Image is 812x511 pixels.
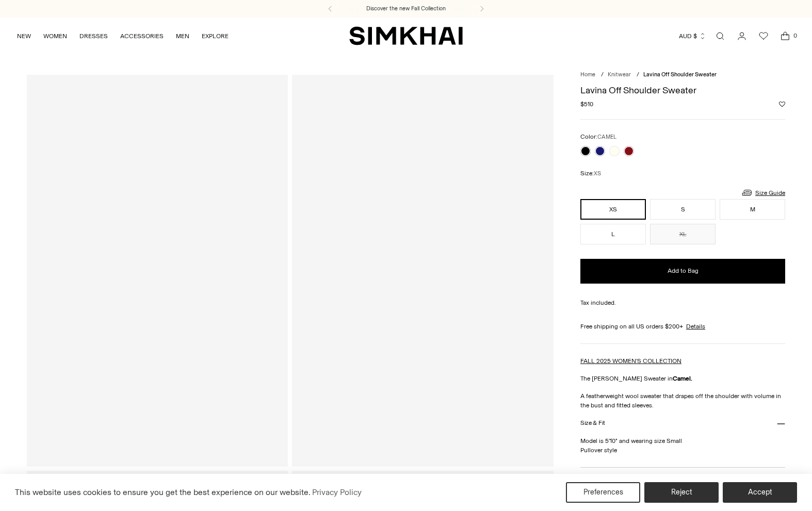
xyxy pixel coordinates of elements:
[686,322,705,331] a: Details
[732,26,752,46] a: Go to the account page
[790,31,800,40] span: 0
[608,71,631,78] a: Knitwear
[580,298,785,307] div: Tax included.
[580,357,681,365] a: FALL 2025 WOMEN'S COLLECTION
[580,100,593,109] span: $510
[580,199,646,220] button: XS
[741,186,785,199] a: Size Guide
[710,26,730,46] a: Open search modal
[580,86,785,95] h1: Lavina Off Shoulder Sweater
[580,436,785,455] p: Model is 5'10" and wearing size Small Pullover style
[644,482,719,503] button: Reject
[580,410,785,436] button: Size & Fit
[753,26,774,46] a: Wishlist
[601,71,604,79] div: /
[15,487,311,497] span: This website uses cookies to ensure you get the best experience on our website.
[637,71,639,79] div: /
[580,392,781,409] span: A featherweight wool sweater that drapes off the shoulder with volume in the bust and fitted slee...
[597,134,616,140] span: CAMEL
[594,170,601,177] span: XS
[349,26,463,46] a: SIMKHAI
[43,25,67,47] a: WOMEN
[311,485,363,500] a: Privacy Policy (opens in a new tab)
[79,25,108,47] a: DRESSES
[580,132,616,142] label: Color:
[580,169,601,178] label: Size:
[580,468,785,494] button: More Details
[580,374,785,383] p: The [PERSON_NAME] Sweater in
[580,259,785,284] button: Add to Bag
[292,75,554,467] a: Lavina Off Shoulder Sweater
[643,71,717,78] span: Lavina Off Shoulder Sweater
[650,199,716,220] button: S
[27,75,288,467] a: Lavina Off Shoulder Sweater
[580,224,646,244] button: L
[566,482,640,503] button: Preferences
[202,25,229,47] a: EXPLORE
[120,25,164,47] a: ACCESSORIES
[580,71,785,79] nav: breadcrumbs
[580,420,605,426] h3: Size & Fit
[720,199,785,220] button: M
[650,224,716,244] button: XL
[673,375,692,382] strong: Camel.
[779,101,785,107] button: Add to Wishlist
[580,71,595,78] a: Home
[775,26,795,46] a: Open cart modal
[580,322,785,331] div: Free shipping on all US orders $200+
[176,25,189,47] a: MEN
[679,25,706,47] button: AUD $
[366,5,446,13] a: Discover the new Fall Collection
[17,25,31,47] a: NEW
[668,267,699,275] span: Add to Bag
[723,482,797,503] button: Accept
